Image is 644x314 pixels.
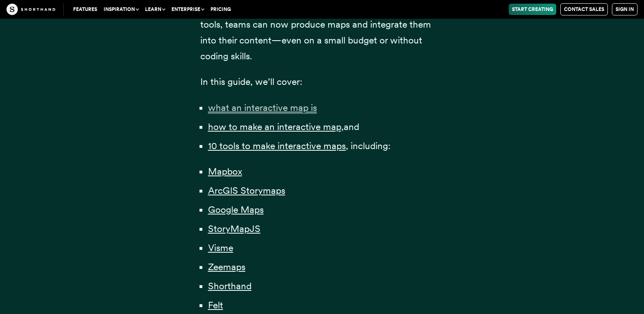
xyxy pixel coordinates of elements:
[612,3,637,15] a: Sign in
[208,223,260,234] a: StoryMapJS
[208,204,264,215] a: Google Maps
[100,4,142,15] button: Inspiration
[208,166,242,177] a: Mapbox
[142,4,168,15] button: Learn
[70,4,100,15] a: Features
[208,299,223,311] a: Felt
[344,121,359,132] span: and
[208,280,252,292] a: Shorthand
[168,4,207,15] button: Enterprise
[560,3,608,15] a: Contact Sales
[346,140,390,152] span: , including:
[7,4,55,15] img: The Craft
[200,76,302,87] span: In this guide, we’ll cover:
[208,261,245,273] a: Zeemaps
[208,242,233,253] a: Visme
[208,102,317,113] a: what an interactive map is
[208,102,317,114] span: what an interactive map is
[509,4,556,15] a: Start Creating
[208,185,285,196] a: ArcGIS Storymaps
[208,121,344,132] a: how to make an interactive map,
[208,140,346,152] a: 10 tools to make interactive maps
[207,4,234,15] a: Pricing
